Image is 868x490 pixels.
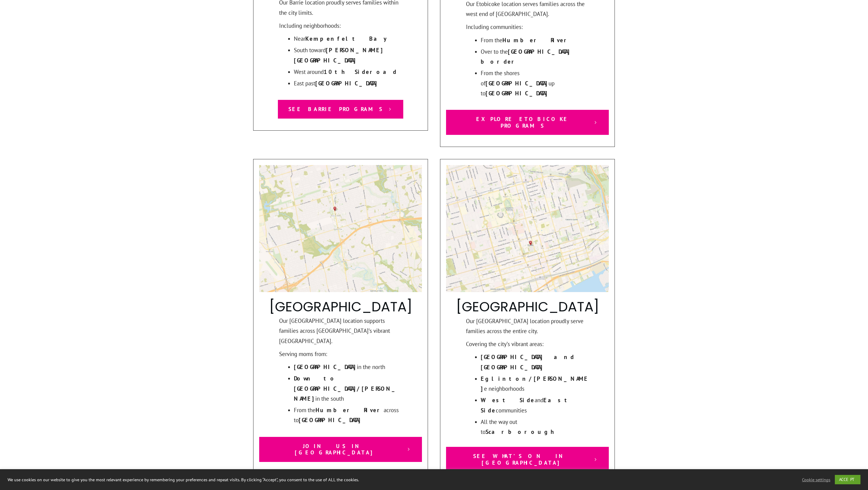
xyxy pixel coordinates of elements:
[481,375,589,392] strong: Eglinton/[PERSON_NAME]
[835,475,860,484] a: ACCEPT
[446,447,609,472] a: See What’s On in [GEOGRAPHIC_DATA]
[481,35,589,47] li: From the
[457,116,588,129] span: Explore Etobicoke Programs
[294,363,357,371] strong: [GEOGRAPHIC_DATA]
[259,165,422,292] img: north-york-west
[802,477,830,482] a: Cookie settings
[457,453,588,466] span: See What’s On in [GEOGRAPHIC_DATA]
[481,68,589,100] li: From the shores of up to
[481,48,571,65] strong: [GEOGRAPHIC_DATA] border
[294,34,402,45] li: Near
[466,22,589,35] p: Including communities:
[294,374,402,405] li: in the south
[466,316,589,339] p: Our [GEOGRAPHIC_DATA] location proudly serve families across the entire city.
[259,298,422,315] h2: [GEOGRAPHIC_DATA]
[288,106,383,113] span: See Barrie Programs
[466,339,589,352] p: Covering the city’s vibrant areas:
[486,90,549,97] strong: [GEOGRAPHIC_DATA]
[481,47,589,68] li: Over to the
[270,443,401,456] span: Join Us in [GEOGRAPHIC_DATA]
[481,396,535,404] strong: West Side
[481,374,589,396] li: e neighborhoods
[481,353,574,371] strong: [GEOGRAPHIC_DATA] and [GEOGRAPHIC_DATA]
[279,349,402,362] p: Serving moms from:
[8,477,605,482] div: We use cookies on our website to give you the most relevant experience by remembering your prefer...
[315,80,378,87] strong: [GEOGRAPHIC_DATA]
[481,417,589,437] li: All the way out to
[324,68,397,75] strong: 10th Sideroad
[259,437,422,462] a: Join Us in [GEOGRAPHIC_DATA]
[299,416,362,424] strong: [GEOGRAPHIC_DATA]
[316,406,384,414] strong: Humber River
[446,110,609,135] a: Explore Etobicoke Programs
[294,46,384,64] strong: [PERSON_NAME][GEOGRAPHIC_DATA]
[502,37,571,44] strong: Humber River
[294,375,398,402] strong: Down to [GEOGRAPHIC_DATA]/[PERSON_NAME]
[294,45,402,67] li: South toward
[446,298,609,315] h2: [GEOGRAPHIC_DATA]
[486,428,554,435] strong: Scarborough
[279,21,402,34] p: Including neighborhoods:
[294,362,402,374] li: in the north
[294,78,402,90] li: East past
[481,395,589,417] li: and communities
[294,405,402,427] li: From the across to
[294,67,402,78] li: West around
[446,165,613,292] img: toronto
[486,80,549,87] strong: [GEOGRAPHIC_DATA]
[278,100,403,119] a: See Barrie Programs
[481,396,571,414] strong: East Side
[279,316,402,349] p: Our [GEOGRAPHIC_DATA] location supports families across [GEOGRAPHIC_DATA]’s vibrant [GEOGRAPHIC_D...
[305,35,390,42] strong: Kempenfelt Bay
